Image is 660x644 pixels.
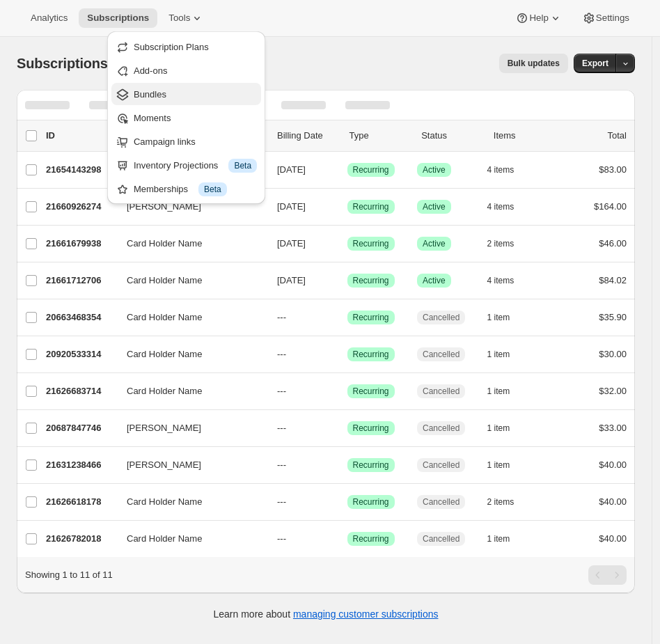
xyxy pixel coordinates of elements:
[134,65,167,76] span: Add-ons
[46,200,116,214] p: 21660926274
[277,496,286,507] span: ---
[46,160,627,180] div: 21654143298Card Holder Name[DATE]SuccessRecurringSuccessActive4 items$83.00
[46,274,116,288] p: 21661712706
[599,238,627,249] span: $46.00
[46,271,627,290] div: 21661712706Card Holder Name[DATE]SuccessRecurringSuccessActive4 items$84.02
[134,113,171,123] span: Moments
[277,164,306,175] span: [DATE]
[423,275,446,286] span: Active
[127,311,202,324] span: Card Holder Name
[353,275,389,286] span: Recurring
[574,54,617,73] button: Export
[423,496,459,508] span: Cancelled
[487,533,510,544] span: 1 item
[487,275,514,286] span: 4 items
[599,275,627,285] span: $84.02
[423,460,459,471] span: Cancelled
[118,491,258,513] button: Card Holder Name
[134,159,257,173] div: Inventory Projections
[134,182,257,196] div: Memberships
[111,130,261,152] button: Campaign links
[596,13,629,24] span: Settings
[599,423,627,433] span: $33.00
[529,13,548,24] span: Help
[487,418,526,438] button: 1 item
[118,528,258,550] button: Card Holder Name
[46,308,627,327] div: 20663468354Card Holder Name---SuccessRecurringCancelled1 item$35.90
[494,129,555,143] div: Items
[111,107,261,129] button: Moments
[46,237,116,251] p: 21661679938
[423,312,459,323] span: Cancelled
[111,59,261,81] button: Add-ons
[353,312,389,323] span: Recurring
[277,533,286,544] span: ---
[508,58,560,69] span: Bulk updates
[487,308,526,327] button: 1 item
[594,201,627,212] span: $164.00
[22,8,76,28] button: Analytics
[127,458,201,472] span: [PERSON_NAME]
[214,607,439,621] p: Learn more about
[487,382,526,401] button: 1 item
[134,89,166,100] span: Bundles
[111,83,261,105] button: Bundles
[423,423,459,434] span: Cancelled
[46,382,627,401] div: 21626683714Card Holder Name---SuccessRecurringCancelled1 item$32.00
[599,164,627,175] span: $83.00
[46,197,627,217] div: 21660926274[PERSON_NAME][DATE]SuccessRecurringSuccessActive4 items$164.00
[87,13,149,24] span: Subscriptions
[277,312,286,322] span: ---
[487,234,530,253] button: 2 items
[599,496,627,507] span: $40.00
[46,129,627,143] div: IDCustomerBilling DateTypeStatusItemsTotal
[118,343,258,366] button: Card Holder Name
[46,311,116,324] p: 20663468354
[599,349,627,359] span: $30.00
[118,417,258,439] button: [PERSON_NAME]
[487,386,510,397] span: 1 item
[168,13,190,24] span: Tools
[487,455,526,475] button: 1 item
[160,8,212,28] button: Tools
[277,460,286,470] span: ---
[423,238,446,249] span: Active
[111,36,261,58] button: Subscription Plans
[46,495,116,509] p: 21626618178
[127,384,202,398] span: Card Holder Name
[487,529,526,549] button: 1 item
[277,275,306,285] span: [DATE]
[127,274,202,288] span: Card Holder Name
[127,237,202,251] span: Card Holder Name
[46,129,116,143] p: ID
[277,349,286,359] span: ---
[46,384,116,398] p: 21626683714
[487,312,510,323] span: 1 item
[487,496,514,508] span: 2 items
[487,349,510,360] span: 1 item
[353,460,389,471] span: Recurring
[588,565,627,585] nav: Pagination
[46,418,627,438] div: 20687847746[PERSON_NAME]---SuccessRecurringCancelled1 item$33.00
[421,129,482,143] p: Status
[353,496,389,508] span: Recurring
[79,8,157,28] button: Subscriptions
[25,568,113,582] p: Showing 1 to 11 of 11
[353,349,389,360] span: Recurring
[487,160,530,180] button: 4 items
[277,201,306,212] span: [DATE]
[487,460,510,471] span: 1 item
[487,201,514,212] span: 4 items
[423,349,459,360] span: Cancelled
[423,201,446,212] span: Active
[487,238,514,249] span: 2 items
[111,178,261,200] button: Memberships
[118,454,258,476] button: [PERSON_NAME]
[46,345,627,364] div: 20920533314Card Holder Name---SuccessRecurringCancelled1 item$30.00
[46,163,116,177] p: 21654143298
[17,56,108,71] span: Subscriptions
[111,154,261,176] button: Inventory Projections
[277,386,286,396] span: ---
[118,233,258,255] button: Card Holder Name
[293,608,439,620] a: managing customer subscriptions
